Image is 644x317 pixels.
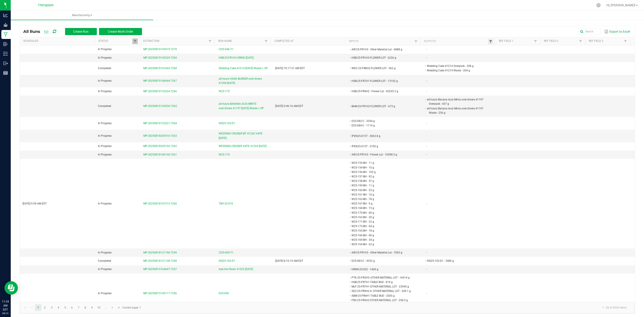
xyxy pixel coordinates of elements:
[219,89,230,94] span: W25-175
[351,289,412,293] li: SDZ-25-FR9H2-4- OTHER MATERIAL LOT - 249.1 g
[219,153,230,157] span: W25-174
[219,47,233,51] span: CI25-046-T1
[351,144,412,149] li: IPEN25-015T - 3100 g
[351,259,412,263] li: D25-083-C - 4332 g
[143,251,177,254] span: MP-20250818121746-7259
[98,79,112,82] span: In Progress
[351,188,412,192] li: W25-160-BH - 22 g
[89,304,95,311] a: Page 9
[144,304,630,311] kendo-pager-info: 1 - 30 of 6943 items
[351,250,412,255] li: AIR-25-FR1H3 - Other Material Lot - 7003 g
[143,259,177,262] span: MP-20250818121128-7258
[102,304,109,311] a: Page 11
[351,192,412,197] li: W25-161-BH - 10 g
[20,302,635,313] kendo-pager: Current page: 1
[424,265,499,274] td: -
[424,117,499,130] td: -
[351,284,412,289] li: MLF-25-FR7H1-OTHER MATERIAL LOT - 23945 g
[424,75,499,87] td: -
[275,259,303,262] span: [DATE] 8:16:19 AM EDT
[109,304,116,311] a: Go to the next page
[98,145,112,148] span: In Progress
[143,202,177,205] span: MP-20250818141213-7260
[413,39,419,44] a: Filter
[219,202,233,206] span: TBH-25-010
[345,37,420,45] th: Inputs
[219,144,267,148] span: WEDDING CRUISER VAPE 41224 [DATE]
[603,28,631,35] button: Export to Excel
[275,67,305,70] span: [DATE] 10:17:31 AM EDT
[219,132,270,140] span: WEDDING CRUISER MT 41226 VAPE [DATE]
[143,79,177,82] span: MP-20250819140644-7267
[23,28,145,35] div: All Runs
[351,201,412,206] li: W25-167-BH - 9 g
[3,13,8,17] inline-svg: Analytics
[3,51,8,56] inline-svg: Inventory
[73,30,89,33] span: Create Run
[69,304,75,311] a: Page 6
[219,291,229,296] span: D25-090
[3,42,8,46] inline-svg: Inbound
[351,280,412,284] li: HSB-25-FR7H1-TABLE BUD - 819 g
[424,87,499,96] td: -
[424,159,499,249] td: -
[351,294,412,298] li: ABM-25-FR6H1-TABLE BUD - 2505 g
[219,259,235,263] span: DIS25-102-D1
[117,306,121,309] span: Go to the last page
[351,238,412,242] li: W25-169-BH - 34 g
[143,145,177,148] span: MP-20250818205102-7262
[351,170,412,174] li: W25-156-BH - 102 g
[351,134,412,138] li: IPEN25-015T - 3063.8 g
[351,275,412,280] li: PTK-25-FR2H3--OTHER MATERIAL LOT - 16914 g
[108,30,133,33] span: Create Work Order
[98,90,112,93] span: In Progress
[75,304,82,311] a: Page 7
[426,106,487,115] li: all:hours Banana Acai Mints over:timers 41197 Waste - 236 g
[143,48,177,51] span: MP-20250819143919-7270
[98,122,112,125] span: In Progress
[351,165,412,170] li: W25-154-BH - 10 g
[351,66,412,70] li: WDC-25-FR8H2-FLOWER LOT - 562 g
[426,259,487,263] li: DIS25-102-D1 - 3486 g
[132,38,138,44] a: Filter
[98,251,112,254] span: In Progress
[219,77,270,85] span: all:hours HASH BURGER over:timers 41204 [DATE]
[62,304,68,311] a: Page 5
[98,153,112,156] span: In Progress
[351,197,412,201] li: W25-163-BH - 78 g
[116,304,122,311] a: Go to the last page
[143,153,177,156] span: MP-20250818160146-7261
[351,174,412,179] li: W25-157-BH - 92 g
[143,67,177,70] span: MP-20250819141643-7268
[111,306,114,309] span: Go to the next page
[533,38,538,44] a: Filter
[274,39,344,43] a: Completed AtSortable
[2,300,9,312] p: 11:24 AM EDT
[351,206,412,210] li: W25-168-BH - 15 g
[98,134,112,137] span: In Progress
[42,304,48,311] a: Page 2
[426,64,487,68] li: Wedding Cake 41214 Overpack - 358 g
[623,38,628,44] a: Filter
[98,292,112,295] span: In Progress
[55,304,62,311] a: Page 4
[11,13,153,17] span: Manufacturing
[578,38,583,44] a: Filter
[207,38,213,44] a: Filter
[98,259,111,262] span: Completed
[98,48,112,51] span: In Progress
[98,39,132,43] a: StatusSortable
[589,39,623,43] a: Ref Field 3Sortable
[219,56,254,60] span: HSB-25-FR1H3 GRIND [DATE]
[98,104,111,108] span: Completed
[351,179,412,183] li: W25-158-BH - 57 g
[3,23,8,27] inline-svg: Grow
[143,292,177,295] span: MP-20250815145117-7256
[143,39,207,43] a: ExtractionSortable
[275,104,303,108] span: [DATE] 9:46:16 AM EDT
[426,68,487,73] li: Wedding Cake 41214 Waste - 204 g
[219,251,233,255] span: CI25-045-T1
[219,267,253,271] span: Icee Hot Rosin 41222 [DATE]
[23,39,93,43] a: ScheduledSortable
[351,55,412,60] li: HSB-25-FR1H3-FLOWER LOT - 6226 g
